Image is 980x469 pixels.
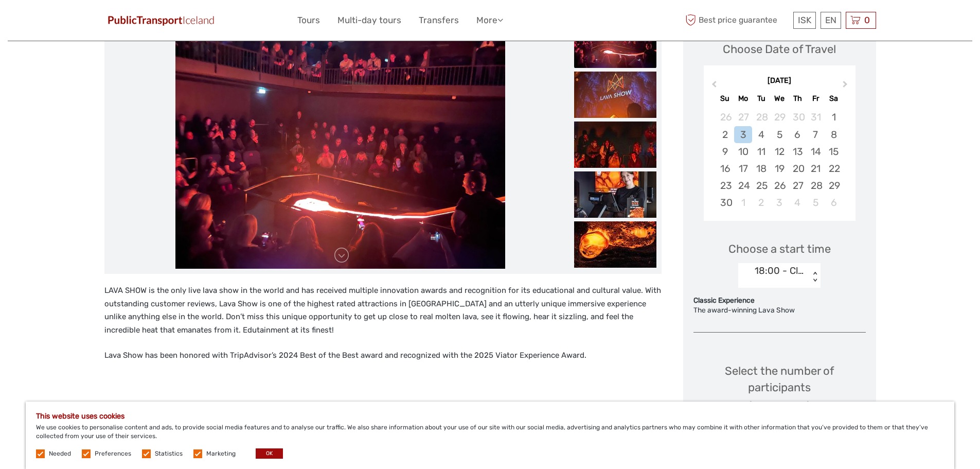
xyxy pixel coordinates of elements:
[734,126,752,143] div: Choose Monday, November 3rd, 2025
[770,109,788,126] div: Choose Wednesday, October 29th, 2025
[734,109,752,126] div: Choose Monday, October 27th, 2025
[789,177,807,194] div: Choose Thursday, November 27th, 2025
[734,92,752,106] div: Mo
[574,221,656,268] img: d03d37869e46427392978384118af86b_slider_thumbnail.jpeg
[693,296,866,306] div: Classic Experience
[770,160,788,177] div: Choose Wednesday, November 19th, 2025
[807,177,825,194] div: Choose Friday, November 28th, 2025
[770,177,788,194] div: Choose Wednesday, November 26th, 2025
[716,160,734,177] div: Choose Sunday, November 16th, 2025
[337,13,401,28] a: Multi-day tours
[104,13,218,28] img: 649-6460f36e-8799-4323-b450-83d04da7ab63_logo_small.jpg
[789,92,807,106] div: Th
[752,177,770,194] div: Choose Tuesday, November 25th, 2025
[118,16,131,28] button: Open LiveChat chat widget
[693,363,866,410] div: Select the number of participants
[419,13,459,28] a: Transfers
[770,143,788,160] div: Choose Wednesday, November 12th, 2025
[825,177,843,194] div: Choose Saturday, November 29th, 2025
[206,449,236,458] label: Marketing
[716,177,734,194] div: Choose Sunday, November 23rd, 2025
[825,143,843,160] div: Choose Saturday, November 15th, 2025
[770,194,788,211] div: Choose Wednesday, December 3rd, 2025
[789,109,807,126] div: Choose Thursday, October 30th, 2025
[734,143,752,160] div: Choose Monday, November 10th, 2025
[807,160,825,177] div: Choose Friday, November 21st, 2025
[770,126,788,143] div: Choose Wednesday, November 5th, 2025
[716,109,734,126] div: Choose Sunday, October 26th, 2025
[104,349,662,362] p: Lava Show has been honored with TripAdvisor’s 2024 Best of the Best award and recognized with the...
[807,109,825,126] div: Choose Friday, October 31st, 2025
[693,305,866,316] div: The award-winning Lava Show
[14,18,116,26] p: We're away right now. Please check back later!
[807,126,825,143] div: Choose Friday, November 7th, 2025
[825,194,843,211] div: Choose Saturday, December 6th, 2025
[825,126,843,143] div: Choose Saturday, November 8th, 2025
[574,72,656,118] img: 7c97ca27492445a081660146bf66fdea_slider_thumbnail.jpeg
[752,194,770,211] div: Choose Tuesday, December 2nd, 2025
[825,109,843,126] div: Choose Saturday, November 1st, 2025
[705,78,721,95] button: Previous Month
[723,41,836,57] div: Choose Date of Travel
[574,121,656,168] img: 522006c5ca7e41f3b35ffaa54eb287f4_slider_thumbnail.jpeg
[574,22,656,68] img: b8e18124963f457ea6ec47675147d3c1_slider_thumbnail.jpeg
[155,449,183,458] label: Statistics
[863,15,871,25] span: 0
[716,194,734,211] div: Choose Sunday, November 30th, 2025
[734,194,752,211] div: Choose Monday, December 1st, 2025
[755,264,805,277] div: 18:00 - Classic Experience
[716,143,734,160] div: Choose Sunday, November 9th, 2025
[297,13,320,28] a: Tours
[95,449,131,458] label: Preferences
[734,160,752,177] div: Choose Monday, November 17th, 2025
[104,284,662,337] p: LAVA SHOW is the only live lava show in the world and has received multiple innovation awards and...
[476,13,503,28] a: More
[789,143,807,160] div: Choose Thursday, November 13th, 2025
[728,241,831,257] span: Choose a start time
[789,194,807,211] div: Choose Thursday, December 4th, 2025
[704,76,856,86] div: [DATE]
[752,143,770,160] div: Choose Tuesday, November 11th, 2025
[821,12,841,29] div: EN
[789,126,807,143] div: Choose Thursday, November 6th, 2025
[716,126,734,143] div: Choose Sunday, November 2nd, 2025
[770,92,788,106] div: We
[752,92,770,106] div: Tu
[36,412,944,421] h5: This website uses cookies
[707,109,852,211] div: month 2025-11
[825,92,843,106] div: Sa
[798,15,811,25] span: ISK
[811,272,819,283] div: < >
[256,448,283,459] button: OK
[693,399,866,410] div: (min. 1 participant)
[752,126,770,143] div: Choose Tuesday, November 4th, 2025
[838,78,854,95] button: Next Month
[683,12,791,29] span: Best price guarantee
[49,449,71,458] label: Needed
[175,22,505,269] img: b8e18124963f457ea6ec47675147d3c1_main_slider.jpeg
[807,194,825,211] div: Choose Friday, December 5th, 2025
[26,402,954,469] div: We use cookies to personalise content and ads, to provide social media features and to analyse ou...
[574,171,656,218] img: 14dc01107eb246ff83d37e215167d9b5_slider_thumbnail.jpeg
[825,160,843,177] div: Choose Saturday, November 22nd, 2025
[752,160,770,177] div: Choose Tuesday, November 18th, 2025
[807,143,825,160] div: Choose Friday, November 14th, 2025
[734,177,752,194] div: Choose Monday, November 24th, 2025
[752,109,770,126] div: Choose Tuesday, October 28th, 2025
[716,92,734,106] div: Su
[807,92,825,106] div: Fr
[789,160,807,177] div: Choose Thursday, November 20th, 2025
